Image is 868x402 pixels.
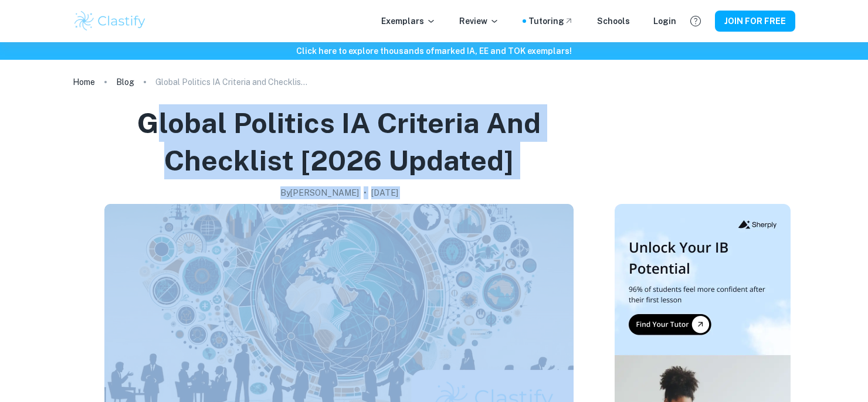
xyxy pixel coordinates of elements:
p: Exemplars [381,15,436,28]
button: Help and Feedback [686,11,706,31]
p: Global Politics IA Criteria and Checklist [2026 updated] [155,76,308,88]
h2: [DATE] [371,186,398,199]
p: Review [459,15,499,28]
p: • [364,186,367,199]
a: Schools [597,15,630,28]
a: Home [73,74,95,90]
a: Blog [116,74,134,90]
h6: Click here to explore thousands of marked IA, EE and TOK exemplars ! [2,45,866,57]
h1: Global Politics IA Criteria and Checklist [2026 updated] [77,104,601,179]
button: JOIN FOR FREE [715,11,795,32]
h2: By [PERSON_NAME] [280,186,359,199]
img: Clastify logo [73,9,147,33]
a: Tutoring [528,15,574,28]
a: Login [653,15,676,28]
